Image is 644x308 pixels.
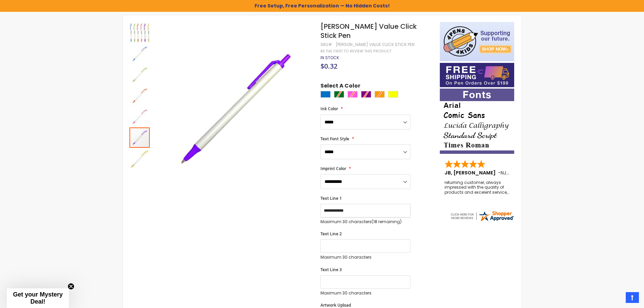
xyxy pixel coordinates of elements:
[320,219,410,224] p: Maximum 30 characters
[129,85,150,106] div: Orlando Bright Value Click Stick Pen
[388,91,398,98] div: Yellow
[129,86,150,106] img: Orlando Bright Value Click Stick Pen
[320,302,351,308] span: Artwork Upload
[320,267,342,273] span: Text Line 3
[320,91,331,98] div: Blue Light
[129,43,150,64] div: Orlando Bright Value Click Stick Pen
[320,82,360,91] span: Select A Color
[13,291,63,305] span: Get your Mystery Deal!
[129,106,150,127] div: Orlando Bright Value Click Stick Pen
[445,180,510,195] div: returning customer, always impressed with the quality of products and excelent service, will retu...
[129,23,150,43] img: Orlando Bright Value Click Stick Pen
[320,62,337,71] span: $0.32
[320,231,342,237] span: Text Line 2
[450,210,515,222] img: 4pens.com widget logo
[129,44,150,64] img: Orlando Bright Value Click Stick Pen
[129,127,150,148] div: Orlando Bright Value Click Stick Pen
[320,22,417,40] span: [PERSON_NAME] Value Click Stick Pen
[68,283,74,290] button: Close teaser
[336,42,414,47] div: [PERSON_NAME] Value Click Stick Pen
[450,218,515,223] a: 4pens.com certificate URL
[498,169,557,176] span: - ,
[626,292,639,303] a: Top
[440,22,514,61] img: 4pens 4 kids
[372,219,402,224] span: (18 remaining)
[320,55,339,61] span: In stock
[445,169,498,176] span: JB, [PERSON_NAME]
[129,148,150,169] img: Orlando Bright Value Click Stick Pen
[440,63,514,87] img: Free shipping on orders over $199
[320,255,410,260] p: Maximum 30 characters
[320,55,339,61] div: Availability
[157,32,312,186] img: Orlando Bright Value Click Stick Pen
[129,148,150,169] div: Orlando Bright Value Click Stick Pen
[320,195,342,201] span: Text Line 1
[501,169,509,176] span: NJ
[320,42,333,47] strong: SKU
[129,106,150,127] img: Orlando Bright Value Click Stick Pen
[320,290,410,296] p: Maximum 30 characters
[320,166,346,171] span: Imprint Color
[129,22,150,43] div: Orlando Bright Value Click Stick Pen
[129,64,150,85] div: Orlando Bright Value Click Stick Pen
[320,49,391,54] a: Be the first to review this product
[7,288,69,308] div: Get your Mystery Deal!Close teaser
[129,65,150,85] img: Orlando Bright Value Click Stick Pen
[440,89,514,154] img: font-personalization-examples
[320,106,338,112] span: Ink Color
[320,136,349,142] span: Text Font Style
